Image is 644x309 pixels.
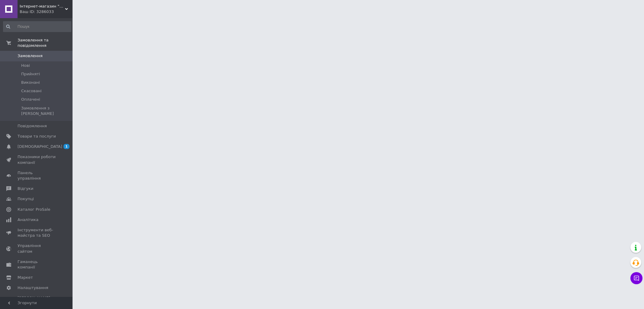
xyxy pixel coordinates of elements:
span: Інструменти веб-майстра та SEO [18,227,56,238]
span: Виконані [21,80,40,85]
span: Замовлення з [PERSON_NAME] [21,106,71,116]
span: Прийняті [21,71,40,77]
span: [DEMOGRAPHIC_DATA] [18,144,62,149]
span: Каталог ProSale [18,207,50,212]
span: Скасовані [21,88,42,94]
span: Маркет [18,275,33,280]
span: Показники роботи компанії [18,154,56,165]
span: Аналітика [18,217,38,223]
span: Товари та послуги [18,134,56,139]
span: Замовлення [18,53,43,59]
span: Покупці [18,196,34,202]
span: Відгуки [18,186,33,191]
span: Повідомлення [18,123,47,129]
input: Пошук [3,21,71,32]
span: Нові [21,63,30,68]
span: Налаштування [18,285,48,291]
div: Ваш ID: 3286033 [20,9,73,15]
span: Інтернет-магазин "Vegvisir" [20,4,65,9]
span: 1 [63,144,70,149]
span: Управління сайтом [18,243,56,254]
span: Панель управління [18,170,56,181]
span: Гаманець компанії [18,259,56,270]
span: Оплачені [21,97,40,102]
span: Замовлення та повідомлення [18,37,73,48]
button: Чат з покупцем [630,272,642,284]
